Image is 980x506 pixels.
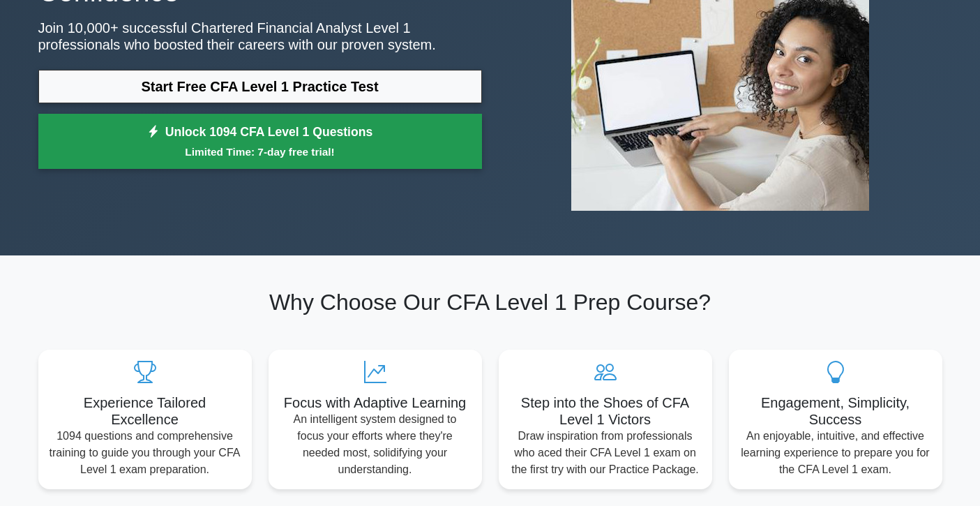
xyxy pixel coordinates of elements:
a: Unlock 1094 CFA Level 1 QuestionsLimited Time: 7-day free trial! [38,114,482,170]
h5: Engagement, Simplicity, Success [740,394,931,428]
p: Draw inspiration from professionals who aced their CFA Level 1 exam on the first try with our Pra... [510,428,701,478]
p: An intelligent system designed to focus your efforts where they're needed most, solidifying your ... [280,411,471,478]
h5: Focus with Adaptive Learning [280,394,471,411]
p: An enjoyable, intuitive, and effective learning experience to prepare you for the CFA Level 1 exam. [740,428,931,478]
p: 1094 questions and comprehensive training to guide you through your CFA Level 1 exam preparation. [50,428,241,478]
h5: Experience Tailored Excellence [50,394,241,428]
h5: Step into the Shoes of CFA Level 1 Victors [510,394,701,428]
a: Start Free CFA Level 1 Practice Test [38,70,482,103]
small: Limited Time: 7-day free trial! [56,144,465,160]
h2: Why Choose Our CFA Level 1 Prep Course? [38,289,942,315]
p: Join 10,000+ successful Chartered Financial Analyst Level 1 professionals who boosted their caree... [38,20,482,53]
